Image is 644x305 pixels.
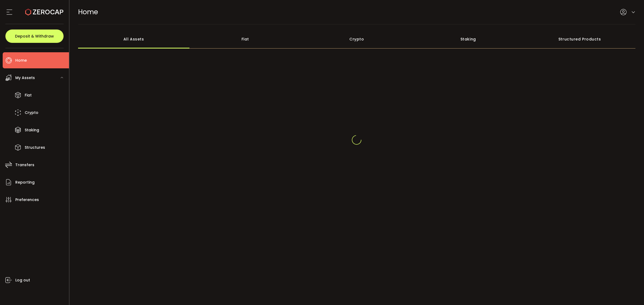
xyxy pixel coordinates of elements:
[412,30,524,49] div: Staking
[5,29,64,43] button: Deposit & Withdraw
[15,74,35,82] span: My Assets
[15,276,30,284] span: Log out
[15,161,34,169] span: Transfers
[25,144,45,151] span: Structures
[25,126,39,134] span: Staking
[301,30,413,49] div: Crypto
[78,7,98,17] span: Home
[524,30,636,49] div: Structured Products
[15,34,54,38] span: Deposit & Withdraw
[15,178,35,186] span: Reporting
[189,30,301,49] div: Fiat
[78,30,190,49] div: All Assets
[15,196,39,204] span: Preferences
[15,57,27,64] span: Home
[25,91,32,99] span: Fiat
[25,109,38,117] span: Crypto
